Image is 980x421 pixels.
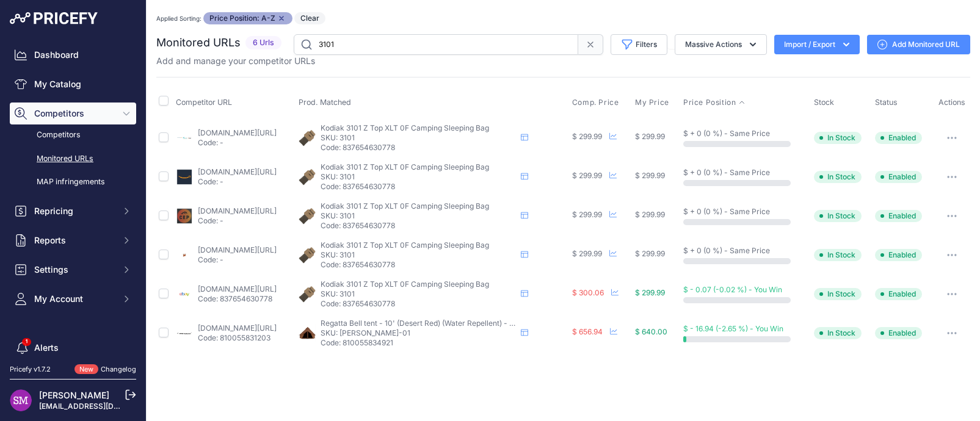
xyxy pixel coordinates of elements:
button: Repricing [10,200,136,222]
button: My Price [635,98,672,107]
img: Pricefy Logo [10,12,98,24]
button: Comp. Price [572,98,622,107]
h2: Monitored URLs [156,34,241,51]
span: Enabled [875,288,922,300]
span: $ + 0 (0 %) - Same Price [683,246,770,255]
span: $ - 16.94 (-2.65 %) - You Win [683,324,783,333]
span: $ 656.94 [572,327,603,336]
a: Changelog [101,365,136,373]
button: My Account [10,288,136,310]
a: [DOMAIN_NAME][URL] [198,323,277,333]
span: In Stock [814,288,862,300]
p: Code: 837654630778 [321,260,516,270]
button: Import / Export [774,35,860,54]
span: $ 299.99 [635,288,665,297]
span: My Account [34,293,114,305]
span: Repricing [34,205,114,217]
span: $ - 0.07 (-0.02 %) - You Win [683,285,782,294]
p: Code: 837654630778 [321,299,516,309]
a: [EMAIL_ADDRESS][DOMAIN_NAME] [39,401,167,411]
span: Competitor URL [176,98,232,107]
input: Search [294,34,578,55]
p: Code: - [198,216,277,226]
span: Enabled [875,327,922,339]
a: Competitors [10,124,136,146]
span: Comp. Price [572,98,619,107]
p: SKU: 3101 [321,133,516,143]
span: $ 299.99 [635,249,665,258]
span: Price Position: A-Z [203,12,292,24]
button: Reports [10,229,136,251]
span: In Stock [814,249,862,261]
span: Regatta Bell tent - 10' (Desert Red) (Water Repellent) - Desert Red - 10 Feet [321,318,580,328]
p: Code: - [198,177,277,187]
a: Dashboard [10,44,136,66]
span: Kodiak 3101 Z Top XLT 0F Camping Sleeping Bag [321,279,489,289]
p: Code: 837654630778 [321,182,516,192]
p: SKU: 3101 [321,289,516,299]
a: Alerts [10,337,136,359]
span: $ 299.99 [635,132,665,141]
span: Enabled [875,171,922,183]
span: $ 299.99 [572,210,602,219]
p: Code: - [198,255,277,265]
span: In Stock [814,171,862,183]
span: Prod. Matched [299,98,351,107]
small: Applied Sorting: [156,15,201,22]
a: [DOMAIN_NAME][URL] [198,284,277,293]
p: SKU: 3101 [321,172,516,182]
p: Code: 837654630778 [198,294,277,304]
span: Kodiak 3101 Z Top XLT 0F Camping Sleeping Bag [321,123,489,132]
a: MAP infringements [10,171,136,193]
span: My Price [635,98,669,107]
a: [DOMAIN_NAME][URL] [198,245,277,254]
p: Code: 810055834921 [321,338,516,348]
span: New [74,364,98,375]
div: Pricefy v1.7.2 [10,364,51,375]
span: Price Position [683,98,736,107]
span: $ 299.99 [635,210,665,219]
p: Code: 837654630778 [321,221,516,231]
p: Code: 837654630778 [321,143,516,153]
nav: Sidebar [10,44,136,405]
p: Add and manage your competitor URLs [156,55,315,67]
span: $ 299.99 [572,171,602,180]
p: SKU: [PERSON_NAME]-01 [321,328,516,338]
p: SKU: 3101 [321,211,516,221]
span: Enabled [875,132,922,144]
span: 6 Urls [245,36,281,50]
span: Reports [34,234,114,246]
p: SKU: 3101 [321,250,516,260]
span: $ + 0 (0 %) - Same Price [683,129,770,138]
p: Code: - [198,138,277,148]
span: In Stock [814,327,862,339]
span: Actions [938,98,965,107]
a: My Catalog [10,73,136,95]
span: $ 300.06 [572,288,604,297]
button: Price Position [683,98,746,107]
p: Code: 810055831203 [198,333,277,343]
span: Competitors [34,107,114,120]
span: In Stock [814,210,862,222]
span: Enabled [875,210,922,222]
span: Settings [34,264,114,276]
button: Settings [10,259,136,281]
span: Enabled [875,249,922,261]
button: Massive Actions [675,34,767,55]
span: Kodiak 3101 Z Top XLT 0F Camping Sleeping Bag [321,240,489,250]
a: [PERSON_NAME] [39,390,109,400]
span: $ 299.99 [572,132,602,141]
span: $ 299.99 [572,249,602,258]
button: Competitors [10,103,136,124]
a: Add Monitored URL [867,35,970,54]
span: $ + 0 (0 %) - Same Price [683,207,770,216]
span: Stock [814,98,834,107]
span: Status [875,98,898,107]
a: [DOMAIN_NAME][URL] [198,128,277,137]
span: $ 640.00 [635,327,667,336]
button: Clear [294,12,325,24]
button: Filters [611,34,667,55]
a: Monitored URLs [10,148,136,170]
span: $ + 0 (0 %) - Same Price [683,168,770,177]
